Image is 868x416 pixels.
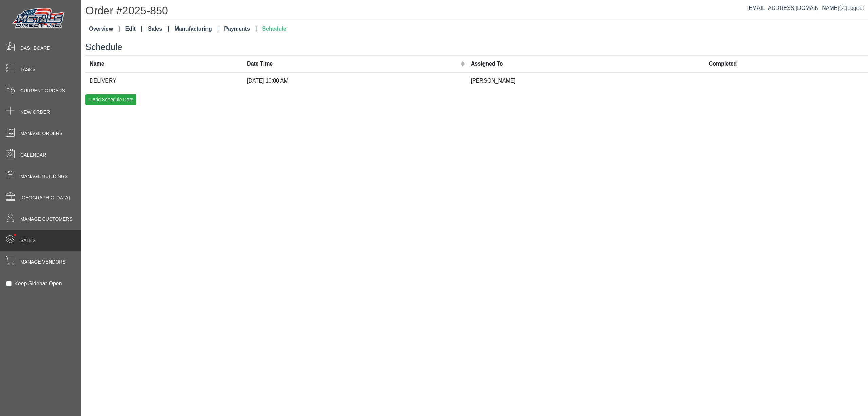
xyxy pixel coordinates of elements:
[145,22,172,36] a: Sales
[85,94,136,105] button: + Add Schedule Date
[259,22,289,36] a: Schedule
[85,42,868,52] h3: Schedule
[90,60,239,68] div: Name
[172,22,222,36] a: Manufacturing
[467,72,705,89] td: [PERSON_NAME]
[6,224,24,246] span: •
[247,60,459,68] div: Date Time
[86,22,123,36] a: Overview
[14,279,62,288] label: Keep Sidebar Open
[20,151,46,159] span: Calendar
[85,4,868,19] h1: Order #2025-850
[10,6,68,31] img: Metals Direct Inc Logo
[20,258,66,266] span: Manage Vendors
[20,216,73,223] span: Manage Customers
[20,173,68,180] span: Manage Buildings
[847,5,864,11] span: Logout
[747,4,864,12] div: |
[20,237,36,244] span: Sales
[20,109,50,116] span: New Order
[20,44,51,52] span: Dashboard
[20,194,70,201] span: [GEOGRAPHIC_DATA]
[709,60,864,68] div: Completed
[20,130,62,137] span: Manage Orders
[123,22,145,36] a: Edit
[20,66,36,73] span: Tasks
[85,72,243,89] td: DELIVERY
[471,60,701,68] div: Assigned To
[20,87,65,94] span: Current Orders
[747,5,846,11] a: [EMAIL_ADDRESS][DOMAIN_NAME]
[221,22,259,36] a: Payments
[247,78,288,84] span: [DATE] 10:00 AM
